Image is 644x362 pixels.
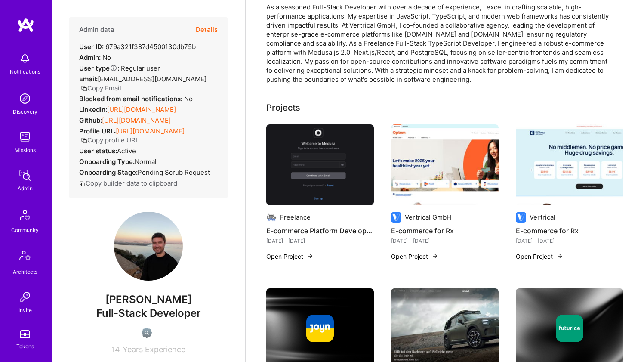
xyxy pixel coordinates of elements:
[96,307,201,319] span: Full-Stack Developer
[266,3,610,84] div: As a seasoned Full-Stack Developer with over a decade of experience, I excel in crafting scalable...
[20,330,30,338] img: tokens
[17,17,34,33] img: logo
[556,315,583,342] img: Company logo
[81,84,121,93] button: Copy Email
[107,105,176,114] a: [URL][DOMAIN_NAME]
[266,252,314,261] button: Open Project
[266,124,374,205] img: E-commerce Platform Development
[266,225,374,236] h4: E-commerce Platform Development
[79,158,135,166] strong: Onboarding Type:
[530,213,555,222] div: Vertrical
[110,64,117,72] i: Help
[98,75,206,83] span: [EMAIL_ADDRESS][DOMAIN_NAME]
[79,95,184,103] strong: Blocked from email notifications:
[516,236,623,245] div: [DATE] - [DATE]
[79,116,102,124] strong: Github:
[79,180,86,187] i: icon Copy
[79,42,196,51] div: 679a321f387d4500130db75b
[391,236,499,245] div: [DATE] - [DATE]
[16,128,34,145] img: teamwork
[306,315,334,342] img: Company logo
[79,53,101,62] strong: Admin:
[15,145,36,155] div: Missions
[266,212,277,223] img: Company logo
[391,212,401,223] img: Company logo
[391,225,499,236] h4: E-commerce for Rx
[16,288,34,306] img: Invite
[79,53,111,62] div: No
[69,293,228,306] span: [PERSON_NAME]
[135,158,157,166] span: normal
[79,26,114,34] h4: Admin data
[79,75,98,83] strong: Email:
[431,253,438,260] img: arrow-right
[79,147,117,155] strong: User status:
[13,267,37,276] div: Architects
[516,225,623,236] h4: E-commerce for Rx
[102,116,171,124] a: [URL][DOMAIN_NAME]
[516,124,623,205] img: E-commerce for Rx
[16,342,34,351] div: Tokens
[79,64,160,73] div: Regular user
[114,212,183,281] img: User Avatar
[123,345,185,354] span: Years Experience
[16,167,34,184] img: admin teamwork
[81,137,87,144] i: icon Copy
[307,253,314,260] img: arrow-right
[18,184,33,193] div: Admin
[516,252,563,261] button: Open Project
[117,147,136,155] span: Active
[138,168,210,176] span: Pending Scrub Request
[81,85,87,92] i: icon Copy
[79,105,107,114] strong: LinkedIn:
[266,236,374,245] div: [DATE] - [DATE]
[142,328,152,338] img: Not Scrubbed
[15,205,35,226] img: Community
[16,90,34,107] img: discovery
[405,213,451,222] div: Vertrical GmbH
[13,107,37,116] div: Discovery
[18,306,32,315] div: Invite
[79,43,104,51] strong: User ID:
[81,136,139,145] button: Copy profile URL
[196,17,218,42] button: Details
[11,226,39,235] div: Community
[15,247,35,267] img: Architects
[391,252,438,261] button: Open Project
[266,101,300,114] div: Projects
[116,127,185,135] a: [URL][DOMAIN_NAME]
[391,124,499,205] img: E-commerce for Rx
[111,345,120,354] span: 14
[79,127,116,135] strong: Profile URL:
[79,94,193,103] div: No
[79,168,138,176] strong: Onboarding Stage:
[556,253,563,260] img: arrow-right
[516,212,526,223] img: Company logo
[79,179,177,188] button: Copy builder data to clipboard
[280,213,311,222] div: Freelance
[10,67,40,76] div: Notifications
[16,50,34,67] img: bell
[79,64,119,72] strong: User type :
